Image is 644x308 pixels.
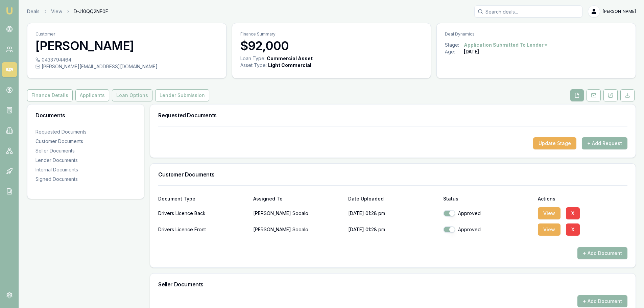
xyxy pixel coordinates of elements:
button: X [566,223,580,236]
button: + Add Document [577,247,627,259]
button: View [538,207,560,219]
div: Stage: [445,42,464,48]
p: [PERSON_NAME] Sooalo [253,223,343,236]
div: Lender Documents [35,157,136,164]
a: View [51,8,62,15]
div: Customer Documents [35,138,136,145]
h3: Seller Documents [158,282,627,287]
a: Loan Options [111,89,154,101]
div: Document Type [158,196,248,201]
h3: Requested Documents [158,113,627,118]
p: [PERSON_NAME] Sooalo [253,207,343,220]
div: Internal Documents [35,166,136,173]
span: D-J10QQ2NF0F [74,8,108,15]
div: Drivers Licence Front [158,223,248,236]
img: emu-icon-u.png [5,7,14,15]
a: Finance Details [27,89,74,101]
div: [PERSON_NAME][EMAIL_ADDRESS][DOMAIN_NAME] [35,63,218,70]
button: Lender Submission [155,89,209,101]
h3: Customer Documents [158,172,627,177]
div: Age: [445,48,464,55]
div: Approved [443,210,533,217]
p: [DATE] 01:28 pm [348,207,438,220]
div: Light Commercial [268,62,311,69]
button: X [566,207,580,219]
button: Update Stage [533,137,576,149]
button: Finance Details [27,89,73,101]
h3: [PERSON_NAME] [35,39,218,52]
div: Requested Documents [35,128,136,135]
input: Search deals [474,5,582,18]
p: Finance Summary [240,31,423,37]
div: Actions [538,196,627,201]
button: + Add Document [577,295,627,307]
div: Approved [443,226,533,233]
p: Deal Dynamics [445,31,627,37]
p: Customer [35,31,218,37]
button: Application Submitted To Lender [464,42,548,48]
div: Commercial Asset [267,55,313,62]
div: Status [443,196,533,201]
div: Loan Type: [240,55,265,62]
span: [PERSON_NAME] [603,9,636,14]
button: Applicants [75,89,109,101]
div: Drivers Licence Back [158,207,248,220]
div: 0433794464 [35,56,218,63]
nav: breadcrumb [27,8,108,15]
a: Deals [27,8,40,15]
p: [DATE] 01:28 pm [348,223,438,236]
div: Date Uploaded [348,196,438,201]
button: + Add Request [582,137,627,149]
div: Asset Type : [240,62,267,69]
div: Assigned To [253,196,343,201]
a: Applicants [74,89,111,101]
button: Loan Options [112,89,152,101]
div: [DATE] [464,48,479,55]
div: Signed Documents [35,176,136,183]
h3: $92,000 [240,39,423,52]
div: Seller Documents [35,147,136,154]
button: View [538,223,560,236]
a: Lender Submission [154,89,211,101]
h3: Documents [35,113,136,118]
